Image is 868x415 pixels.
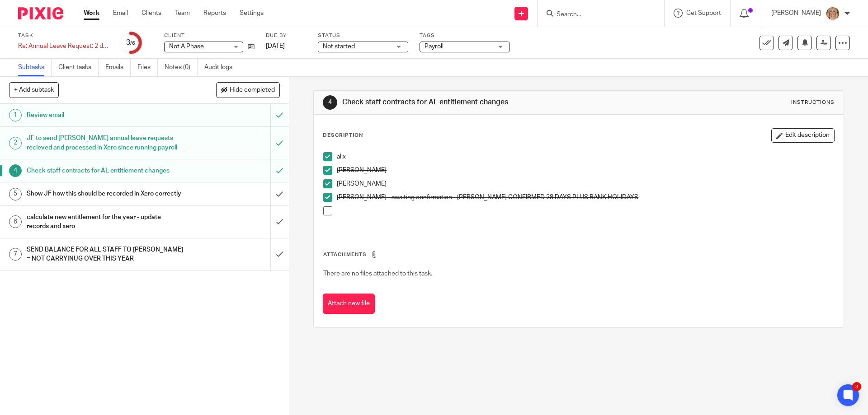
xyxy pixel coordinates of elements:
[165,59,198,76] a: Notes (0)
[771,9,821,18] p: [PERSON_NAME]
[342,98,598,107] h1: Check staff contracts for AL entitlement changes
[337,166,834,175] p: [PERSON_NAME]
[826,6,840,21] img: JW%20photo.JPG
[323,270,432,277] span: There are no files attached to this task.
[9,82,59,98] button: + Add subtask
[27,187,183,201] h1: Show JF how this should be recorded in Xero correctly
[266,32,307,39] label: Due by
[18,32,108,39] label: Task
[323,132,363,139] p: Description
[130,41,135,46] small: /6
[9,164,22,177] div: 4
[164,32,255,39] label: Client
[175,9,190,18] a: Team
[9,215,22,228] div: 6
[420,32,510,39] label: Tags
[169,43,204,50] span: Not A Phase
[204,59,239,76] a: Audit logs
[686,10,721,16] span: Get Support
[337,152,834,161] p: alix
[230,87,275,94] span: Hide completed
[240,9,264,18] a: Settings
[27,131,183,154] h1: JF to send [PERSON_NAME] annual leave requests recieved and processed in Xero since running payroll
[323,252,367,257] span: Attachments
[9,188,22,201] div: 5
[126,37,135,48] div: 3
[556,11,637,19] input: Search
[9,248,22,261] div: 7
[203,9,226,18] a: Reports
[105,59,131,76] a: Emails
[425,43,443,50] span: Payroll
[323,43,355,50] span: Not started
[27,243,183,266] h1: SEND BALANCE FOR ALL STAFF TO [PERSON_NAME] = NOT CARRYINUG OVER THIS YEAR
[771,128,835,143] button: Edit description
[9,137,22,149] div: 2
[18,59,52,76] a: Subtasks
[337,179,834,188] p: [PERSON_NAME]
[18,42,108,51] div: Re: Annual Leave Request: 2 days - Review Annual leave entitlement for staff
[84,9,99,18] a: Work
[27,210,183,233] h1: calculate new entitlement for the year - update records and xero
[216,82,280,98] button: Hide completed
[27,108,183,122] h1: Review email
[852,382,861,391] div: 3
[323,95,337,110] div: 4
[113,9,128,18] a: Email
[323,294,375,314] button: Attach new file
[337,193,834,202] p: [PERSON_NAME] - awaiting confirmation - [PERSON_NAME] CONFIRMED 28 DAYS PLUS BANK HOLIDAYS
[58,59,99,76] a: Client tasks
[266,43,285,49] span: [DATE]
[9,109,22,121] div: 1
[318,32,408,39] label: Status
[18,7,63,19] img: Pixie
[27,164,183,177] h1: Check staff contracts for AL entitlement changes
[791,99,835,106] div: Instructions
[137,59,158,76] a: Files
[142,9,161,18] a: Clients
